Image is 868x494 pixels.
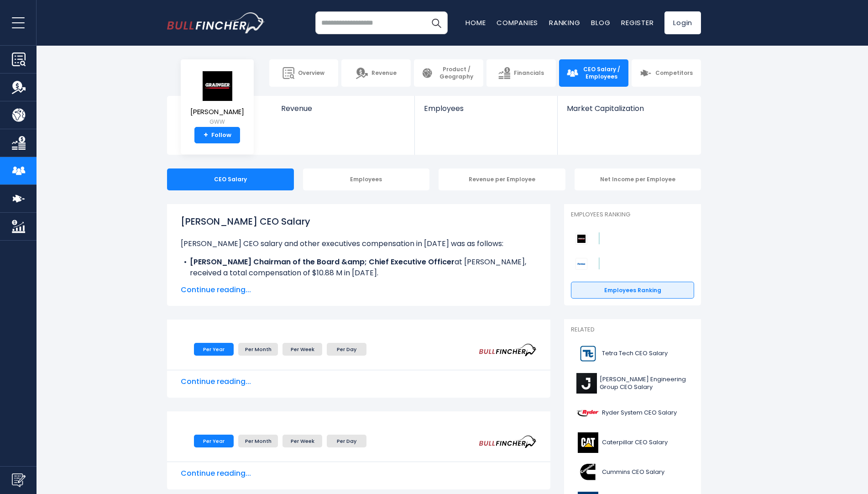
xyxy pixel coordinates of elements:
[664,11,701,34] a: Login
[559,59,628,87] a: CEO Salary / Employees
[571,430,694,455] a: Caterpillar CEO Salary
[576,373,597,394] img: J logo
[272,96,415,128] a: Revenue
[600,376,689,391] span: [PERSON_NAME] Engineering Group CEO Salary
[602,468,664,476] span: Cummins CEO Salary
[414,59,483,87] a: Product / Geography
[571,371,694,396] a: [PERSON_NAME] Engineering Group CEO Salary
[655,69,693,77] span: Competitors
[281,104,406,113] span: Revenue
[571,211,694,219] p: Employees Ranking
[571,460,694,485] a: Cummins CEO Salary
[190,70,245,127] a: [PERSON_NAME] GWW
[190,118,244,126] small: GWW
[591,18,610,27] a: Blog
[567,104,691,113] span: Market Capitalization
[167,168,294,190] div: CEO Salary
[497,18,538,27] a: Companies
[167,12,265,33] a: Go to homepage
[576,403,599,423] img: R logo
[371,69,397,77] span: Revenue
[465,18,486,27] a: Home
[571,326,694,334] p: Related
[582,66,621,80] span: CEO Salary / Employees
[181,376,537,387] span: Continue reading...
[549,18,580,27] a: Ranking
[282,343,322,356] li: Per Week
[602,439,668,447] span: Caterpillar CEO Salary
[194,435,234,447] li: Per Year
[632,59,701,87] a: Competitors
[486,59,556,87] a: Financials
[424,104,548,113] span: Employees
[425,11,448,34] button: Search
[602,350,668,357] span: Tetra Tech CEO Salary
[575,233,587,245] img: W.W. Grainger competitors logo
[327,435,366,447] li: Per Day
[303,168,430,190] div: Employees
[194,127,240,143] a: +Follow
[181,257,537,279] li: at [PERSON_NAME], received a total compensation of $10.88 M in [DATE].
[282,435,322,447] li: Per Week
[181,238,537,249] p: [PERSON_NAME] CEO salary and other executives compensation in [DATE] was as follows:
[621,18,654,27] a: Register
[238,343,278,356] li: Per Month
[437,66,476,80] span: Product / Geography
[181,284,537,295] span: Continue reading...
[269,59,339,87] a: Overview
[190,108,244,116] span: [PERSON_NAME]
[558,96,700,128] a: Market Capitalization
[514,69,544,77] span: Financials
[190,257,455,267] b: [PERSON_NAME] Chairman of the Board &amp; Chief Executive Officer
[575,258,587,270] img: Fastenal Company competitors logo
[576,343,599,364] img: TTEK logo
[181,468,537,479] span: Continue reading...
[194,343,234,356] li: Per Year
[571,400,694,426] a: Ryder System CEO Salary
[439,168,565,190] div: Revenue per Employee
[575,168,701,190] div: Net Income per Employee
[204,131,208,139] strong: +
[298,69,324,77] span: Overview
[181,215,537,228] h1: [PERSON_NAME] CEO Salary
[341,59,411,87] a: Revenue
[167,12,265,33] img: bullfincher logo
[571,341,694,366] a: Tetra Tech CEO Salary
[415,96,557,128] a: Employees
[571,282,694,299] a: Employees Ranking
[238,435,278,447] li: Per Month
[576,462,599,483] img: CMI logo
[602,409,677,417] span: Ryder System CEO Salary
[327,343,366,356] li: Per Day
[576,432,599,453] img: CAT logo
